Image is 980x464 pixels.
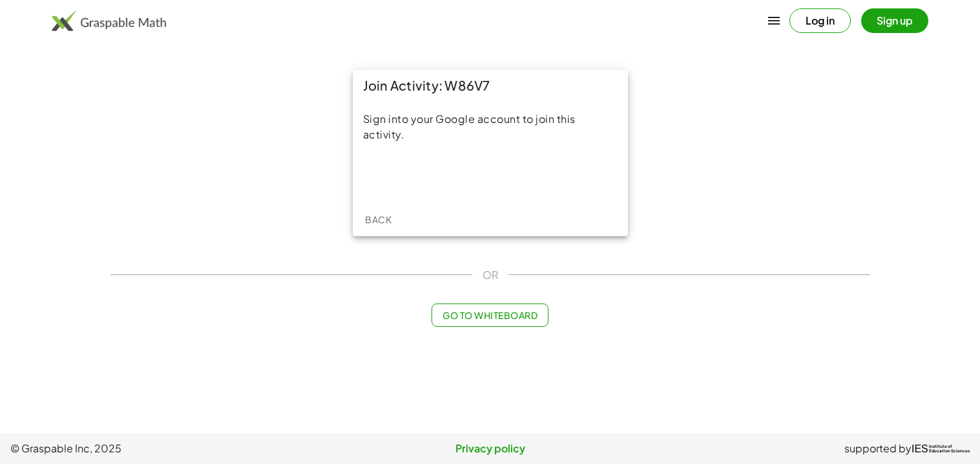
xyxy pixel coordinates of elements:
[483,267,498,283] span: OR
[432,304,548,327] button: Go to Whiteboard
[365,214,391,225] span: Back
[363,111,618,142] div: Sign into your Google account to join this activity.
[912,441,970,456] a: IESInstitute ofEducation Sciences
[10,441,330,456] span: © Graspable Inc, 2025
[789,8,851,33] button: Log in
[912,443,928,455] span: IES
[443,309,537,321] span: Go to Whiteboard
[844,441,912,456] span: supported by
[358,208,399,231] button: Back
[861,8,928,33] button: Sign up
[929,445,970,454] span: Institute of Education Sciences
[330,441,650,456] a: Privacy policy
[353,70,628,101] div: Join Activity: W86V7
[424,162,556,190] iframe: Sign in with Google Button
